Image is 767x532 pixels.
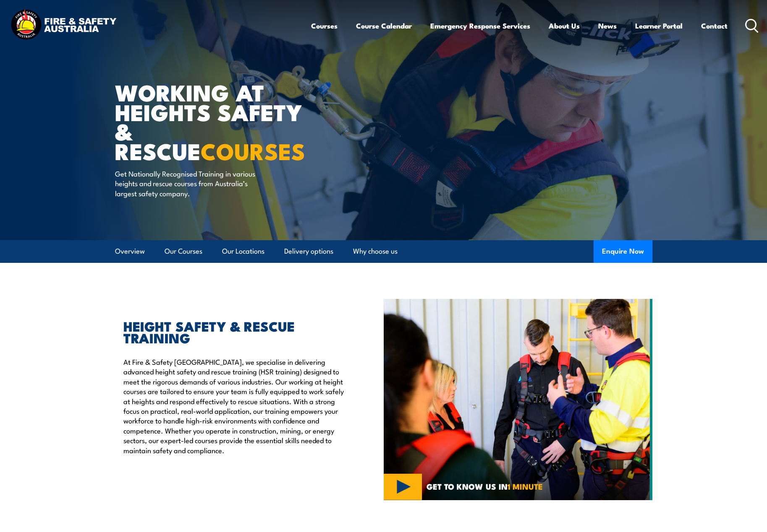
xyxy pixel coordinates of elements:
p: Get Nationally Recognised Training in various heights and rescue courses from Australia’s largest... [115,169,268,198]
strong: 1 MINUTE [508,480,543,492]
a: Our Locations [222,240,264,262]
a: News [598,15,617,37]
a: About Us [549,15,580,37]
span: GET TO KNOW US IN [427,483,543,490]
a: Our Courses [165,240,202,262]
h2: HEIGHT SAFETY & RESCUE TRAINING [123,320,345,343]
p: At Fire & Safety [GEOGRAPHIC_DATA], we specialise in delivering advanced height safety and rescue... [123,357,345,455]
a: Why choose us [353,240,398,262]
h1: WORKING AT HEIGHTS SAFETY & RESCUE [115,82,322,161]
a: Course Calendar [356,15,412,37]
button: Enquire Now [594,240,652,263]
a: Contact [701,15,728,37]
a: Courses [311,15,338,37]
a: Learner Portal [635,15,683,37]
strong: COURSES [201,133,305,168]
a: Emergency Response Services [430,15,530,37]
img: Fire & Safety Australia offer working at heights courses and training [384,299,652,500]
a: Overview [115,240,145,262]
a: Delivery options [284,240,333,262]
